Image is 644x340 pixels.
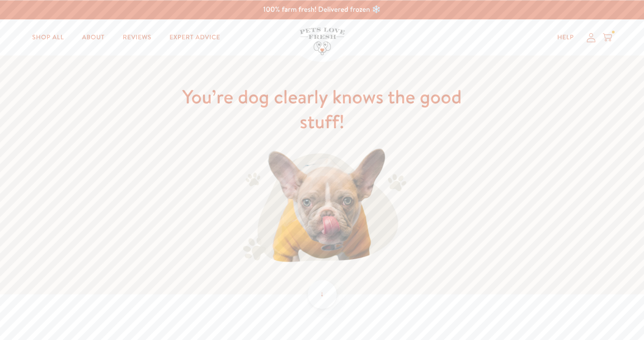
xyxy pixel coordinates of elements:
a: Expert Advice [162,28,227,47]
a: Reviews [116,28,159,47]
img: Pets Love Fresh [300,28,345,55]
img: Pets Love Fresh [238,148,406,265]
div: ↓ [308,280,337,309]
a: Help [550,28,581,47]
a: Shop All [25,28,71,47]
h1: You’re dog clearly knows the good stuff! [178,84,467,134]
a: About [75,28,112,47]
